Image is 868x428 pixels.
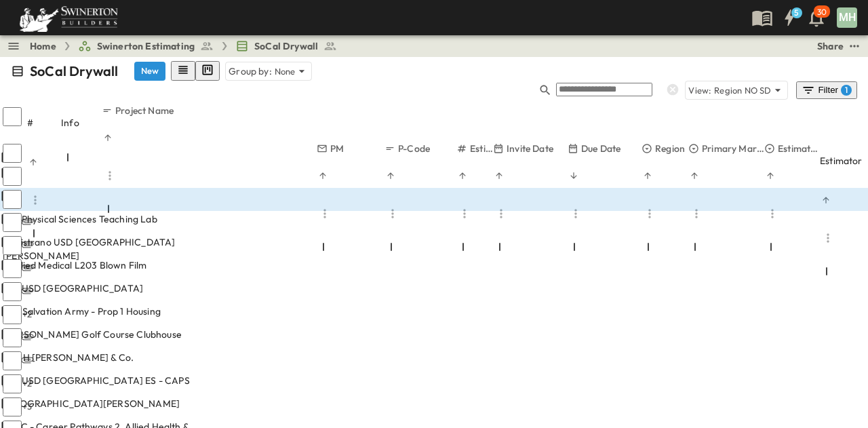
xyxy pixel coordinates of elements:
[171,61,220,81] div: table view
[3,374,190,387] span: SBCUSD [GEOGRAPHIC_DATA] ES - CAPS
[3,328,22,347] input: Select row
[229,64,272,78] p: Group by:
[3,212,157,226] span: UCI Physical Sciences Teaching Lab
[102,132,114,144] button: Sort
[3,374,22,393] input: Select row
[3,213,22,232] input: Select row
[254,39,318,53] span: SoCal Drywall
[27,104,61,142] div: #
[134,62,165,81] button: New
[3,351,134,364] span: LVMH [PERSON_NAME] & Co.
[195,61,220,81] button: kanban view
[817,7,827,18] p: 30
[3,282,22,301] input: Select row
[3,305,22,324] input: Select row
[3,258,146,272] span: Applied Medical L203 Blown Film
[275,64,296,78] p: None
[714,83,771,97] p: Region NO SD
[3,144,22,163] input: Select row
[97,39,195,53] span: Swinerton Estimating
[817,39,844,53] div: Share
[3,259,22,278] input: Select row
[3,235,212,262] span: Capistrano USD [GEOGRAPHIC_DATA][PERSON_NAME]
[3,190,22,209] input: Select row
[846,38,863,54] button: test
[3,351,22,370] input: Select row
[30,39,56,53] a: Home
[3,397,180,410] span: [GEOGRAPHIC_DATA][PERSON_NAME]
[3,167,22,186] input: Select row
[794,7,799,18] h6: 5
[115,104,174,117] p: Project Name
[3,236,22,255] input: Select row
[3,281,143,295] span: SBCUSD [GEOGRAPHIC_DATA]
[30,39,345,53] nav: breadcrumbs
[3,107,22,126] input: Select all rows
[30,62,118,81] p: SoCal Drywall
[61,104,102,142] div: Info
[171,61,195,81] button: row view
[845,85,848,96] h6: 1
[688,84,711,97] p: View:
[3,397,22,416] input: Select row
[3,328,182,341] span: [PERSON_NAME] Golf Course Clubhouse
[802,83,852,97] div: Filter
[3,305,161,318] span: The Salvation Army - Prop 1 Housing
[16,3,121,32] img: 6c363589ada0b36f064d841b69d3a419a338230e66bb0a533688fa5cc3e9e735.png
[837,7,857,28] div: MH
